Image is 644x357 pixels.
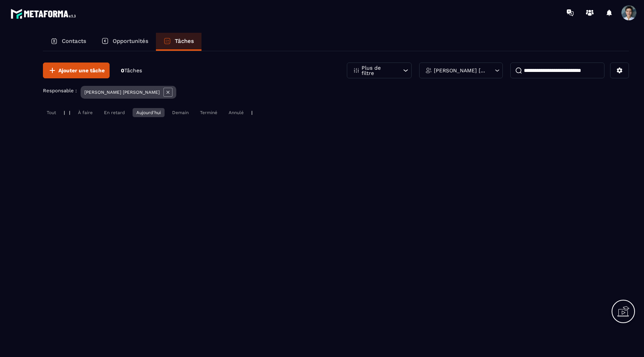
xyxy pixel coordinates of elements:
[43,108,60,117] div: Tout
[100,108,129,117] div: En retard
[43,88,77,93] p: Responsable :
[124,67,142,73] span: Tâches
[251,110,253,115] p: |
[64,110,65,115] p: |
[84,90,160,95] p: [PERSON_NAME] [PERSON_NAME]
[175,38,194,44] p: Tâches
[69,110,70,115] p: |
[434,68,486,73] p: [PERSON_NAME] [PERSON_NAME]
[196,108,221,117] div: Terminé
[74,108,96,117] div: À faire
[58,67,105,74] span: Ajouter une tâche
[156,33,201,51] a: Tâches
[11,7,78,21] img: logo
[62,38,86,44] p: Contacts
[133,108,165,117] div: Aujourd'hui
[94,33,156,51] a: Opportunités
[113,38,148,44] p: Opportunités
[168,108,192,117] div: Demain
[43,63,110,78] button: Ajouter une tâche
[225,108,247,117] div: Annulé
[362,65,395,76] p: Plus de filtre
[43,33,94,51] a: Contacts
[121,67,142,74] p: 0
